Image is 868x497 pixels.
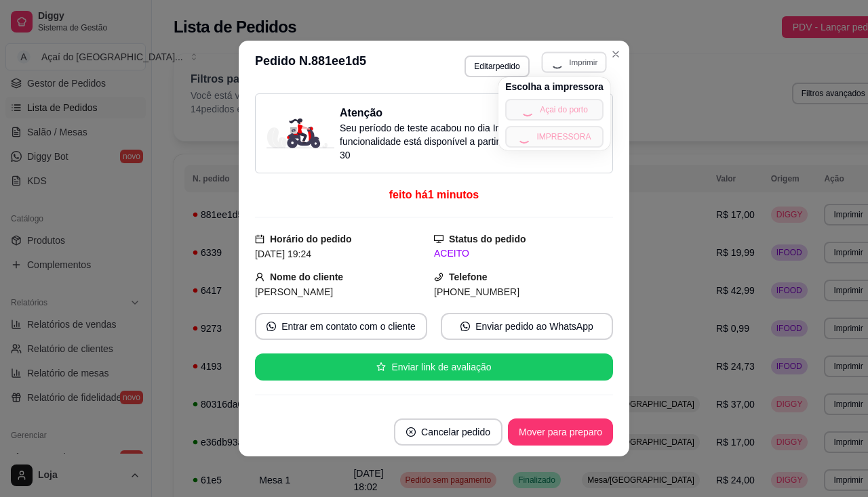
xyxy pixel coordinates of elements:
[434,246,613,261] div: ACEITO
[406,427,416,437] span: close-circle
[434,234,443,244] span: desktop
[449,272,488,282] strong: Telefone
[505,80,604,93] h4: Escolha a impressora
[376,362,386,372] span: star
[389,189,479,200] span: feito há 1 minutos
[255,272,264,282] span: user
[434,272,443,282] span: phone
[267,322,276,331] span: whats-app
[605,43,627,65] button: Close
[255,286,333,297] span: [PERSON_NAME]
[267,118,334,148] img: delivery-image
[460,322,470,331] span: whats-app
[340,105,601,121] h3: Atenção
[255,51,366,77] h3: Pedido N. 881ee1d5
[449,234,526,244] strong: Status do pedido
[508,418,613,446] button: Mover para preparo
[255,248,311,259] span: [DATE] 19:24
[434,286,519,297] span: [PHONE_NUMBER]
[340,121,601,162] p: Seu período de teste acabou no dia Invalid Date . Essa funcionalidade está disponível a partir do...
[255,353,613,381] button: starEnviar link de avaliação
[394,418,502,446] button: close-circleCancelar pedido
[255,234,264,244] span: calendar
[465,56,529,77] button: Editarpedido
[270,272,343,282] strong: Nome do cliente
[441,313,613,340] button: whats-appEnviar pedido ao WhatsApp
[270,234,352,244] strong: Horário do pedido
[255,313,427,340] button: whats-appEntrar em contato com o cliente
